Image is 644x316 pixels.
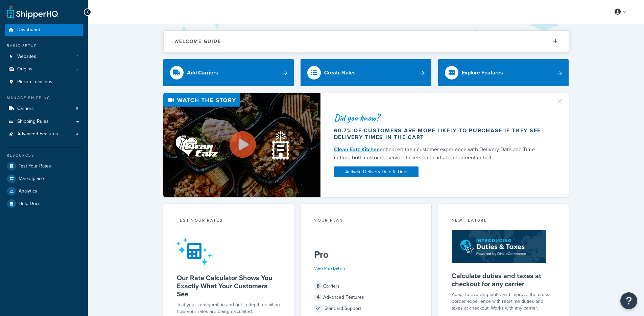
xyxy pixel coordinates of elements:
[164,31,569,52] button: Welcome Guide
[452,291,555,312] p: Adapt to evolving tariffs and improve the cross-border experience with real-time duties and taxes...
[5,50,83,63] li: Websites
[5,160,83,172] a: Test Your Rates
[77,79,78,85] span: 1
[620,292,637,309] button: Open Resource Center
[17,79,52,85] span: Pickup Locations
[187,68,218,77] div: Add Carriers
[452,272,555,288] h5: Calculate duties and taxes at checkout for any carrier
[334,145,380,153] a: Clean Eatz Kitchen
[314,265,345,271] a: View Plan Details
[5,128,83,140] li: Advanced Features
[334,127,548,141] div: 60.7% of customers are more likely to purchase if they see delivery times in the cart
[17,119,49,125] span: Shipping Rules
[5,63,83,75] a: Origins2
[301,59,431,86] a: Create Rules
[452,217,555,225] div: New Feature
[314,281,418,291] div: Carriers
[76,106,78,112] span: 5
[177,274,281,298] h5: Our Rate Calculator Shows You Exactly What Your Customers See
[76,66,78,72] span: 2
[314,293,322,301] span: 4
[5,76,83,88] li: Pickup Locations
[314,304,418,313] div: Standard Support
[314,217,418,225] div: Your Plan
[5,185,83,197] a: Analytics
[334,145,548,162] div: enhanced their customer experience with Delivery Date and Time — cutting both customer service ti...
[17,66,32,72] span: Origins
[5,63,83,75] li: Origins
[174,39,221,44] h2: Welcome Guide
[17,131,58,137] span: Advanced Features
[19,163,51,169] span: Test Your Rates
[5,128,83,140] a: Advanced Features4
[5,95,83,101] div: Manage Shipping
[5,50,83,63] a: Websites1
[163,93,320,197] img: Video thumbnail
[334,113,548,122] div: Did you know?
[5,173,83,185] a: Marketplace
[19,188,37,194] span: Analytics
[17,54,36,60] span: Websites
[76,131,78,137] span: 4
[324,68,356,77] div: Create Rules
[5,43,83,49] div: Basic Setup
[438,59,569,86] a: Explore Features
[5,153,83,158] div: Resources
[19,201,41,207] span: Help Docs
[177,217,281,225] div: Test your rates
[19,176,44,182] span: Marketplace
[77,54,78,60] span: 1
[163,59,294,86] a: Add Carriers
[17,106,34,112] span: Carriers
[177,301,281,315] div: Test your configuration and get in-depth detail on how your rates are being calculated.
[5,24,83,36] a: Dashboard
[17,27,40,33] span: Dashboard
[5,103,83,115] li: Carriers
[5,76,83,88] a: Pickup Locations1
[314,249,418,260] h5: Pro
[314,293,418,302] div: Advanced Features
[314,282,322,290] span: 8
[462,68,503,77] div: Explore Features
[5,103,83,115] a: Carriers5
[334,166,419,177] a: Activate Delivery Date & Time
[5,198,83,210] a: Help Docs
[5,115,83,128] a: Shipping Rules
